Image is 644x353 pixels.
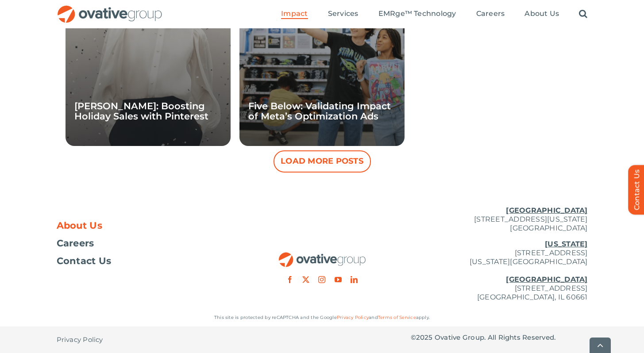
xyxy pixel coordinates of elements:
[278,251,366,260] a: OG_Full_horizontal_RGB
[57,257,234,265] a: Contact Us
[579,9,587,19] a: Search
[57,239,234,248] a: Careers
[281,9,308,19] a: Impact
[337,315,369,320] a: Privacy Policy
[506,275,587,284] u: [GEOGRAPHIC_DATA]
[281,9,308,18] span: Impact
[328,9,359,18] span: Services
[416,333,433,341] span: 2025
[524,9,559,18] span: About Us
[524,9,559,19] a: About Us
[378,9,456,18] span: EMRge™ Technology
[57,326,234,353] nav: Footer - Privacy Policy
[57,326,103,353] a: Privacy Policy
[57,313,588,322] p: This site is protected by reCAPTCHA and the Google and apply.
[57,335,103,344] span: Privacy Policy
[411,240,588,302] p: [STREET_ADDRESS] [US_STATE][GEOGRAPHIC_DATA] [STREET_ADDRESS] [GEOGRAPHIC_DATA], IL 60661
[57,239,94,248] span: Careers
[545,240,587,248] u: [US_STATE]
[57,221,103,230] span: About Us
[57,257,112,265] span: Contact Us
[378,9,456,19] a: EMRge™ Technology
[411,206,588,233] p: [STREET_ADDRESS][US_STATE] [GEOGRAPHIC_DATA]
[286,276,293,283] a: facebook
[335,276,342,283] a: youtube
[411,333,588,342] p: © Ovative Group. All Rights Reserved.
[57,4,163,13] a: OG_Full_horizontal_RGB
[506,206,587,215] u: [GEOGRAPHIC_DATA]
[351,276,358,283] a: linkedin
[476,9,505,19] a: Careers
[328,9,359,19] a: Services
[378,315,416,320] a: Terms of Service
[274,150,371,173] button: Load More Posts
[302,276,309,283] a: twitter
[57,221,234,230] a: About Us
[248,100,391,122] a: Five Below: Validating Impact of Meta’s Optimization Ads
[74,100,208,122] a: [PERSON_NAME]: Boosting Holiday Sales with Pinterest
[57,221,234,265] nav: Footer Menu
[476,9,505,18] span: Careers
[318,276,325,283] a: instagram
